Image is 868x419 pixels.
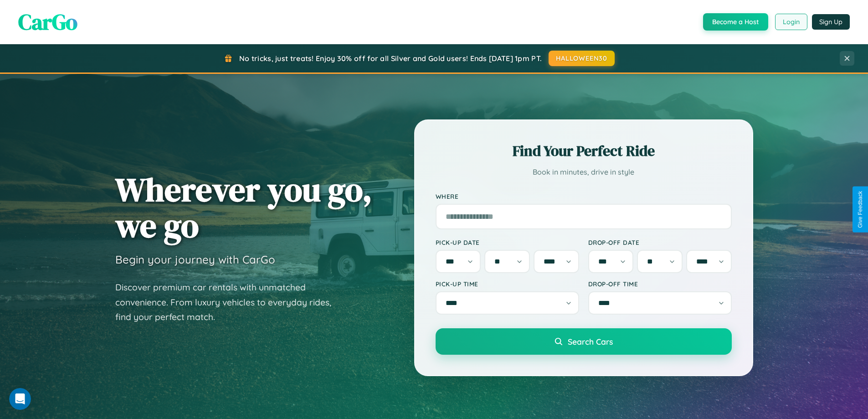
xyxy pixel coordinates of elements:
[436,238,579,246] label: Pick-up Date
[18,7,77,37] span: CarGo
[703,13,768,31] button: Become a Host
[857,191,863,228] div: Give Feedback
[115,280,343,325] p: Discover premium car rentals with unmatched convenience. From luxury vehicles to everyday rides, ...
[115,253,275,266] h3: Begin your journey with CarGo
[436,280,579,288] label: Pick-up Time
[775,14,807,30] button: Login
[568,336,613,347] span: Search Cars
[239,54,542,63] span: No tricks, just treats! Enjoy 30% off for all Silver and Gold users! Ends [DATE] 1pm PT.
[115,171,372,243] h1: Wherever you go, we go
[436,141,732,161] h2: Find Your Perfect Ride
[549,51,615,66] button: HALLOWEEN30
[588,280,732,288] label: Drop-off Time
[436,328,732,355] button: Search Cars
[812,14,850,30] button: Sign Up
[436,192,732,200] label: Where
[588,238,732,246] label: Drop-off Date
[436,166,732,179] p: Book in minutes, drive in style
[9,388,31,410] iframe: Intercom live chat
